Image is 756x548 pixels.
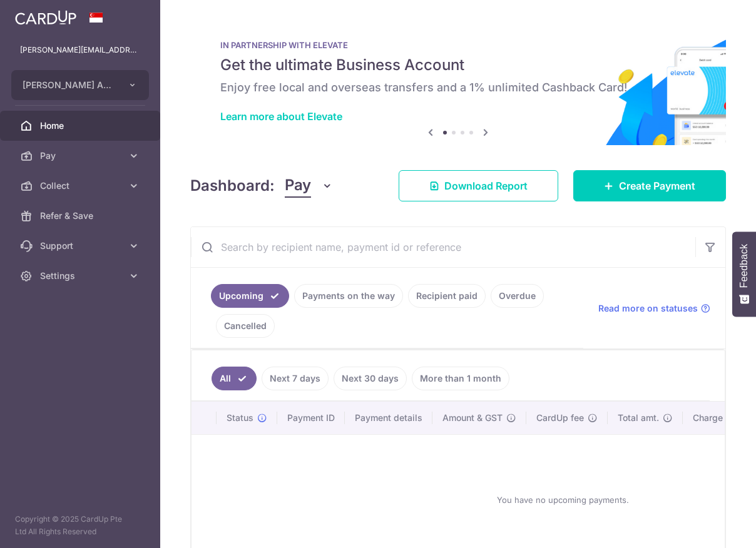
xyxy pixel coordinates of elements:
[619,178,695,193] span: Create Payment
[191,227,695,267] input: Search by recipient name, payment id or reference
[40,150,123,162] span: Pay
[598,302,698,315] span: Read more on statuses
[334,367,407,390] a: Next 30 days
[285,174,311,198] span: Pay
[11,70,149,100] button: [PERSON_NAME] AND ARCHE PTE. LTD.
[732,231,756,317] button: Feedback - Show survey
[285,174,333,198] button: Pay
[15,10,76,25] img: CardUp
[40,240,123,252] span: Support
[212,367,257,390] a: All
[40,180,123,192] span: Collect
[23,79,115,91] span: [PERSON_NAME] AND ARCHE PTE. LTD.
[738,244,750,288] span: Feedback
[227,412,253,424] span: Status
[345,402,432,434] th: Payment details
[220,55,696,75] h5: Get the ultimate Business Account
[220,40,696,50] p: IN PARTNERSHIP WITH ELEVATE
[618,412,659,424] span: Total amt.
[190,20,726,145] img: Renovation banner
[40,270,123,282] span: Settings
[220,110,342,123] a: Learn more about Elevate
[412,367,509,390] a: More than 1 month
[444,178,528,193] span: Download Report
[693,412,744,424] span: Charge date
[294,284,403,308] a: Payments on the way
[190,175,275,197] h4: Dashboard:
[491,284,544,308] a: Overdue
[220,80,696,95] h6: Enjoy free local and overseas transfers and a 1% unlimited Cashback Card!
[399,170,558,201] a: Download Report
[40,210,123,222] span: Refer & Save
[408,284,486,308] a: Recipient paid
[262,367,329,390] a: Next 7 days
[277,402,345,434] th: Payment ID
[40,119,123,132] span: Home
[598,302,710,315] a: Read more on statuses
[20,44,140,56] p: [PERSON_NAME][EMAIL_ADDRESS][DOMAIN_NAME]
[573,170,726,201] a: Create Payment
[216,314,275,338] a: Cancelled
[211,284,289,308] a: Upcoming
[536,412,584,424] span: CardUp fee
[442,412,503,424] span: Amount & GST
